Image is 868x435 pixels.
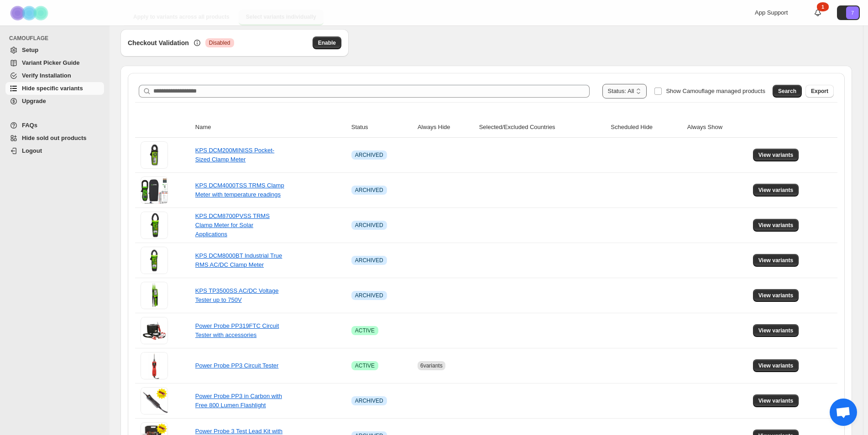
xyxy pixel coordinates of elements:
[830,399,857,426] div: Open chat
[141,352,168,379] img: Power Probe PP3 Circuit Tester
[758,362,794,369] span: View variants
[355,222,383,229] span: ARCHIVED
[9,35,105,42] span: CAMOUFLAGE
[355,292,383,299] span: ARCHIVED
[5,82,104,95] a: Hide specific variants
[195,252,282,268] a: KPS DCM8000BT Industrial True RMS AC/DC Clamp Meter
[753,359,799,372] button: View variants
[195,147,274,163] a: KPS DCM200MINISS Pocket-Sized Clamp Meter
[753,254,799,267] button: View variants
[141,282,168,309] img: KPS TP3500SS AC/DC Voltage Tester up to 750V
[195,287,279,303] a: KPS TP3500SS AC/DC Voltage Tester up to 750V
[22,122,37,129] span: FAQs
[5,145,104,157] a: Logout
[5,69,104,82] a: Verify Installation
[758,257,794,264] span: View variants
[758,397,794,404] span: View variants
[5,95,104,108] a: Upgrade
[141,387,168,414] img: Power Probe PP3 in Carbon with Free 800 Lumen Flashlight
[5,57,104,69] a: Variant Picker Guide
[355,151,383,159] span: ARCHIVED
[773,85,802,98] button: Search
[141,176,168,204] img: KPS DCM4000TSS TRMS Clamp Meter with temperature readings
[666,88,765,94] span: Show Camouflage managed products
[128,38,189,47] h3: Checkout Validation
[476,117,608,138] th: Selected/Excluded Countries
[5,132,104,145] a: Hide sold out products
[758,222,794,229] span: View variants
[753,219,799,232] button: View variants
[420,362,443,369] span: 6 variants
[22,85,83,92] span: Hide specific variants
[193,117,349,138] th: Name
[753,394,799,407] button: View variants
[7,0,53,26] img: Camouflage
[22,72,71,79] span: Verify Installation
[355,257,383,264] span: ARCHIVED
[837,5,860,20] button: Avatar with initials 7
[753,184,799,197] button: View variants
[355,362,375,369] span: ACTIVE
[753,324,799,337] button: View variants
[5,44,104,57] a: Setup
[141,212,168,239] img: KPS DCM8700PVSS TRMS Clamp Meter for Solar Applications
[209,39,230,47] span: Disabled
[141,317,168,344] img: Power Probe PP319FTC Circuit Tester with accessories
[415,117,476,138] th: Always Hide
[846,6,859,19] span: Avatar with initials 7
[22,47,38,53] span: Setup
[22,59,79,66] span: Variant Picker Guide
[355,397,383,404] span: ARCHIVED
[141,141,168,169] img: KPS DCM200MINISS Pocket-Sized Clamp Meter
[195,393,282,409] a: Power Probe PP3 in Carbon with Free 800 Lumen Flashlight
[758,151,794,159] span: View variants
[805,85,834,98] button: Export
[817,2,829,11] div: 1
[355,327,375,334] span: ACTIVE
[778,88,796,95] span: Search
[685,117,750,138] th: Always Show
[22,98,46,104] span: Upgrade
[355,186,383,194] span: ARCHIVED
[608,117,684,138] th: Scheduled Hide
[851,10,854,16] text: 7
[758,292,794,299] span: View variants
[755,9,788,16] span: App Support
[195,182,284,198] a: KPS DCM4000TSS TRMS Clamp Meter with temperature readings
[22,135,87,141] span: Hide sold out products
[195,362,279,369] a: Power Probe PP3 Circuit Tester
[318,39,336,47] span: Enable
[195,322,279,338] a: Power Probe PP319FTC Circuit Tester with accessories
[22,147,42,154] span: Logout
[195,212,270,238] a: KPS DCM8700PVSS TRMS Clamp Meter for Solar Applications
[758,327,794,334] span: View variants
[758,186,794,194] span: View variants
[813,8,822,17] a: 1
[811,88,828,95] span: Export
[349,117,415,138] th: Status
[753,149,799,161] button: View variants
[753,289,799,302] button: View variants
[313,36,341,49] button: Enable
[5,119,104,132] a: FAQs
[141,247,168,274] img: KPS DCM8000BT Industrial True RMS AC/DC Clamp Meter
